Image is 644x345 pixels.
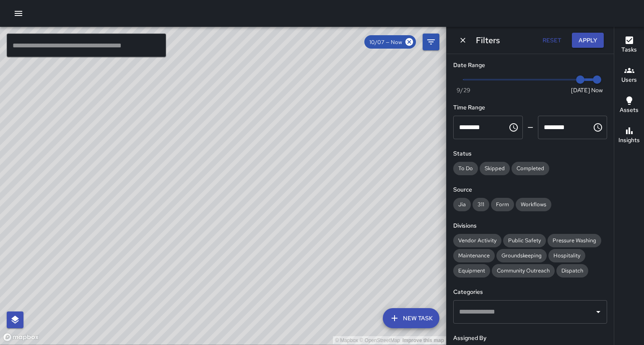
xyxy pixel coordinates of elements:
span: Maintenance [453,252,495,259]
span: Now [591,86,603,94]
h6: Users [621,75,637,85]
button: Reset [538,33,565,48]
div: Hospitality [548,249,585,262]
button: Open [592,306,604,318]
div: Completed [512,162,549,175]
button: Insights [614,121,644,151]
span: Form [491,201,514,208]
span: Public Safety [503,237,546,244]
h6: Status [453,149,607,158]
div: Form [491,198,514,211]
div: Public Safety [503,234,546,247]
div: Maintenance [453,249,495,262]
button: Filters [423,34,439,50]
button: Assets [614,91,644,121]
span: Jia [453,201,471,208]
span: Equipment [453,267,490,274]
div: 311 [473,198,489,211]
h6: Divisions [453,221,607,231]
div: Vendor Activity [453,234,501,247]
span: Vendor Activity [453,237,501,244]
div: Dispatch [556,264,588,278]
span: Hospitality [548,252,585,259]
button: Choose time, selected time is 12:00 AM [505,119,522,136]
div: Skipped [480,162,510,175]
span: [DATE] [571,86,590,94]
div: Equipment [453,264,490,278]
div: 10/07 — Now [364,35,416,49]
span: Community Outreach [492,267,555,274]
span: To Do [453,165,478,172]
h6: Assigned By [453,334,607,343]
button: Choose time, selected time is 11:59 PM [589,119,606,136]
h6: Insights [618,136,640,145]
button: Users [614,60,644,91]
span: Dispatch [556,267,588,274]
h6: Categories [453,288,607,297]
div: Jia [453,198,471,211]
h6: Filters [476,34,500,47]
h6: Time Range [453,103,607,112]
h6: Source [453,185,607,195]
span: 311 [473,201,489,208]
h6: Tasks [621,45,637,54]
span: Completed [512,165,549,172]
button: Tasks [614,30,644,60]
div: Pressure Washing [548,234,601,247]
span: 10/07 — Now [364,39,407,46]
div: Community Outreach [492,264,555,278]
h6: Assets [620,106,639,115]
div: Workflows [516,198,551,211]
span: Workflows [516,201,551,208]
button: Dismiss [457,34,469,47]
span: 9/29 [457,86,470,94]
div: Groundskeeping [496,249,547,262]
button: Apply [572,33,604,48]
h6: Date Range [453,61,607,70]
span: Pressure Washing [548,237,601,244]
button: New Task [383,308,439,328]
span: Groundskeeping [496,252,547,259]
div: To Do [453,162,478,175]
span: Skipped [480,165,510,172]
